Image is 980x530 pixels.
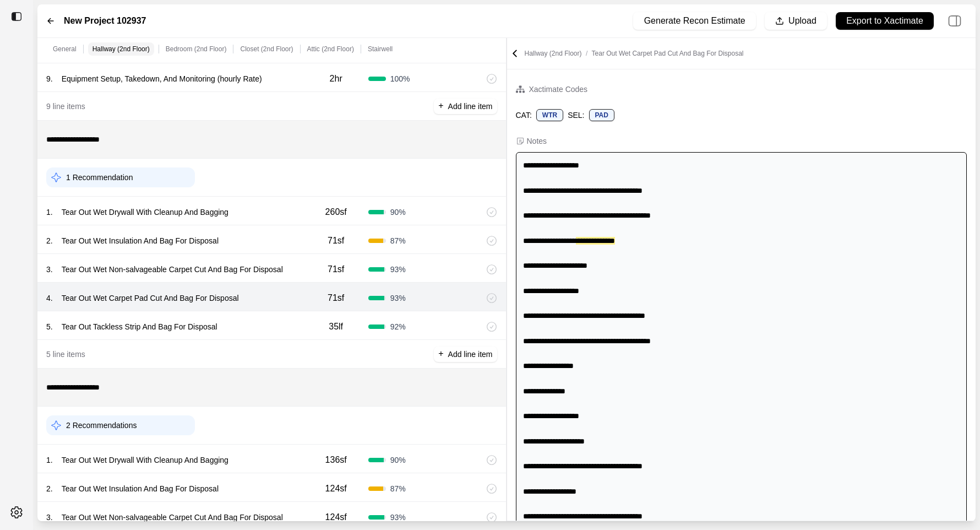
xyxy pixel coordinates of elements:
p: + [438,100,443,112]
p: Stairwell [368,45,393,53]
p: 2 Recommendations [66,420,137,431]
span: 100 % [390,73,410,84]
p: Add line item [448,101,493,112]
div: Notes [527,136,547,147]
p: 3 . [46,512,53,523]
p: General [53,45,77,53]
p: Tear Out Wet Non-salvageable Carpet Cut And Bag For Disposal [57,510,287,525]
label: New Project 102937 [64,14,146,28]
p: Bedroom (2nd Floor) [166,45,227,53]
span: 92 % [390,321,406,332]
p: Add line item [448,349,493,360]
p: 9 . [46,73,53,84]
div: WTR [536,109,563,121]
button: +Add line item [434,347,497,362]
span: 90 % [390,455,406,466]
p: Generate Recon Estimate [644,15,745,28]
p: 4 . [46,293,53,304]
p: 3 . [46,264,53,275]
span: 93 % [390,512,406,523]
span: / [582,50,592,57]
p: + [438,348,443,360]
p: 1 . [46,207,53,218]
div: Xactimate Codes [529,83,588,96]
p: 124sf [325,511,347,524]
p: 5 . [46,321,53,332]
p: 71sf [328,291,344,305]
p: 1 Recommendation [66,172,133,183]
p: 136sf [325,453,347,467]
p: Equipment Setup, Takedown, And Monitoring (hourly Rate) [57,71,266,86]
p: Export to Xactimate [846,15,923,28]
button: Generate Recon Estimate [633,12,755,30]
p: 9 line items [46,101,85,112]
span: 87 % [390,483,406,494]
p: 5 line items [46,349,85,360]
p: CAT: [516,110,532,121]
p: 260sf [325,205,347,219]
p: 2hr [330,72,342,85]
p: 2 . [46,483,53,494]
span: 93 % [390,293,406,304]
span: 93 % [390,264,406,275]
span: 90 % [390,207,406,218]
p: Tear Out Wet Drywall With Cleanup And Bagging [57,452,233,468]
button: +Add line item [434,99,497,114]
p: Tear Out Wet Insulation And Bag For Disposal [57,481,223,496]
img: toggle sidebar [11,11,22,22]
p: 71sf [328,234,344,247]
p: 35lf [329,320,343,333]
img: right-panel.svg [943,9,967,33]
p: 2 . [46,235,53,246]
p: Tear Out Wet Drywall With Cleanup And Bagging [57,204,233,220]
p: 1 . [46,455,53,466]
p: SEL: [568,110,584,121]
p: Tear Out Wet Insulation And Bag For Disposal [57,233,223,248]
div: PAD [589,109,614,121]
span: 87 % [390,235,406,246]
p: Attic (2nd Floor) [307,45,354,53]
p: Closet (2nd Floor) [240,45,293,53]
p: Tear Out Wet Non-salvageable Carpet Cut And Bag For Disposal [57,262,287,277]
button: Export to Xactimate [836,12,934,30]
button: Upload [765,12,827,30]
p: Tear Out Wet Carpet Pad Cut And Bag For Disposal [57,290,243,306]
p: Hallway (2nd Floor) [525,49,744,58]
p: Tear Out Tackless Strip And Bag For Disposal [57,319,222,334]
p: 124sf [325,482,347,495]
span: Tear Out Wet Carpet Pad Cut And Bag For Disposal [592,50,744,57]
p: 71sf [328,263,344,276]
p: Upload [788,15,816,28]
p: Hallway (2nd Floor) [92,45,150,53]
